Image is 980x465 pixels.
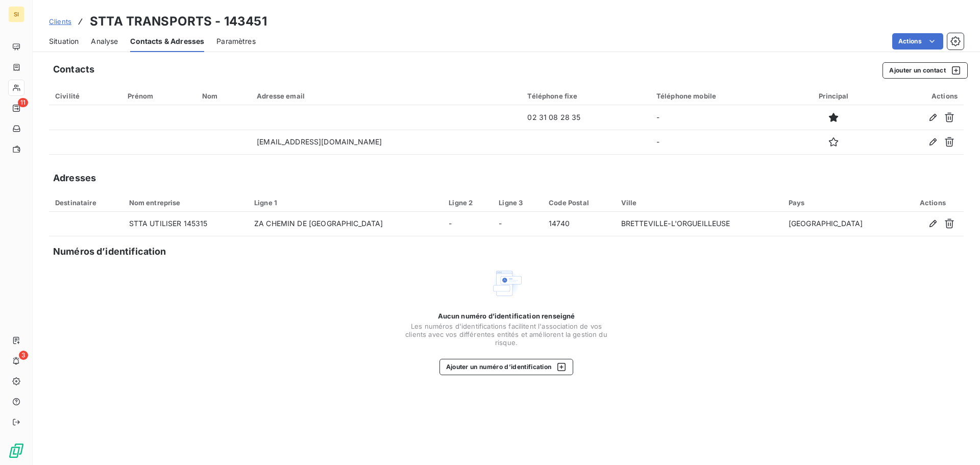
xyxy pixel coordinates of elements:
span: 11 [18,98,28,107]
span: Contacts & Adresses [130,36,204,46]
div: Code Postal [549,199,609,207]
button: Actions [892,33,943,50]
div: Adresse email [257,92,515,100]
div: Civilité [55,92,115,100]
td: ZA CHEMIN DE [GEOGRAPHIC_DATA] [248,212,443,236]
h3: STTA TRANSPORTS - 143451 [90,12,267,31]
td: STTA UTILISER 145315 [123,212,248,236]
a: Clients [49,16,71,27]
span: Aucun numéro d’identification renseigné [438,312,575,320]
div: Nom entreprise [129,199,242,207]
button: Ajouter un contact [883,62,968,79]
img: Empty state [490,267,523,300]
td: [GEOGRAPHIC_DATA] [782,212,902,236]
div: Ligne 1 [254,199,436,207]
h5: Adresses [53,171,96,185]
span: Situation [49,36,79,46]
td: - [650,130,793,154]
div: SI [8,6,24,22]
div: Pays [789,199,896,207]
h5: Contacts [53,62,94,77]
span: Clients [49,17,71,26]
div: Ligne 3 [499,199,536,207]
span: Analyse [91,36,118,46]
h5: Numéros d’identification [53,244,166,259]
div: Prénom [128,92,190,100]
div: Destinataire [55,199,117,207]
div: Actions [881,92,958,100]
span: Les numéros d'identifications facilitent l'association de vos clients avec vos différentes entité... [404,322,608,347]
div: Téléphone fixe [527,92,644,100]
span: Paramètres [216,36,256,46]
td: - [493,212,543,236]
td: BRETTEVILLE-L'ORGUEILLEUSE [615,212,782,236]
td: 14740 [543,212,615,236]
span: 3 [19,351,28,360]
div: Nom [202,92,244,100]
div: Téléphone mobile [656,92,787,100]
div: Ligne 2 [449,199,486,207]
a: 11 [8,100,24,116]
div: Principal [798,92,869,100]
button: Ajouter un numéro d’identification [439,359,574,375]
td: 02 31 08 28 35 [521,105,650,130]
img: Logo LeanPay [8,443,24,459]
td: [EMAIL_ADDRESS][DOMAIN_NAME] [251,130,521,154]
div: Actions [908,199,958,207]
iframe: Intercom live chat [945,430,970,455]
div: Ville [621,199,776,207]
td: - [650,105,793,130]
td: - [443,212,493,236]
